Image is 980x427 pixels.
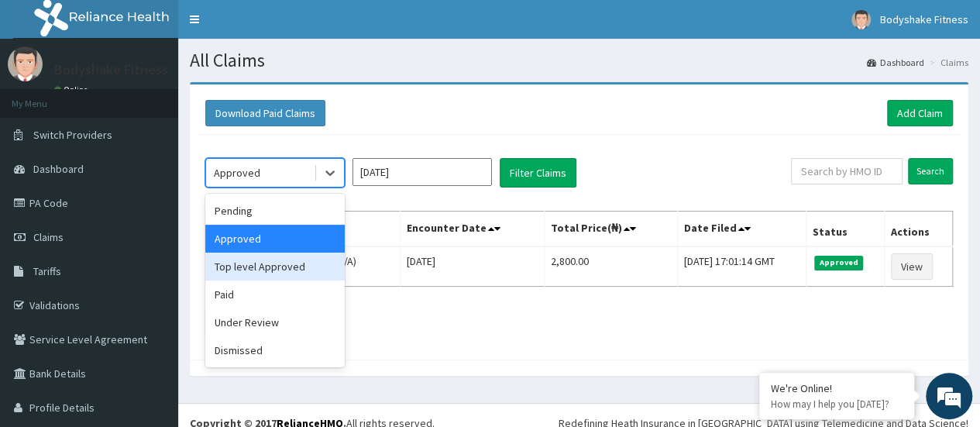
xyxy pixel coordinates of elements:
[806,212,885,247] th: Status
[205,308,345,336] div: Under Review
[678,246,806,287] td: [DATE] 17:01:14 GMT
[29,77,63,116] img: d_794563401_company_1708531726252_794563401
[33,264,61,278] span: Tariffs
[908,158,953,184] input: Search
[205,225,345,253] div: Approved
[771,381,903,395] div: We're Online!
[401,246,545,287] td: [DATE]
[867,56,924,69] a: Dashboard
[545,246,678,287] td: 2,800.00
[791,158,903,184] input: Search by HMO ID
[190,50,968,71] h1: All Claims
[401,212,545,247] th: Encounter Date
[254,8,291,45] div: Minimize live chat window
[352,158,492,186] input: Select Month and Year
[500,158,576,188] button: Filter Claims
[8,46,43,81] img: User Image
[205,336,345,364] div: Dismissed
[54,63,168,77] p: Bodyshake Fitness
[33,230,64,244] span: Claims
[205,281,345,308] div: Paid
[81,87,260,107] div: Chat with us now
[814,256,863,270] span: Approved
[771,398,903,411] p: How may I help you today?
[214,165,260,181] div: Approved
[33,162,84,176] span: Dashboard
[678,212,806,247] th: Date Filed
[851,10,871,29] img: User Image
[33,128,112,142] span: Switch Providers
[90,119,214,276] span: We're online!
[887,100,953,126] a: Add Claim
[205,253,345,281] div: Top level Approved
[545,212,678,247] th: Total Price(₦)
[8,272,295,326] textarea: Type your message and hit 'Enter'
[891,253,933,280] a: View
[885,212,953,247] th: Actions
[880,12,968,26] span: Bodyshake Fitness
[926,56,968,69] li: Claims
[54,84,91,95] a: Online
[205,197,345,225] div: Pending
[205,100,325,126] button: Download Paid Claims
